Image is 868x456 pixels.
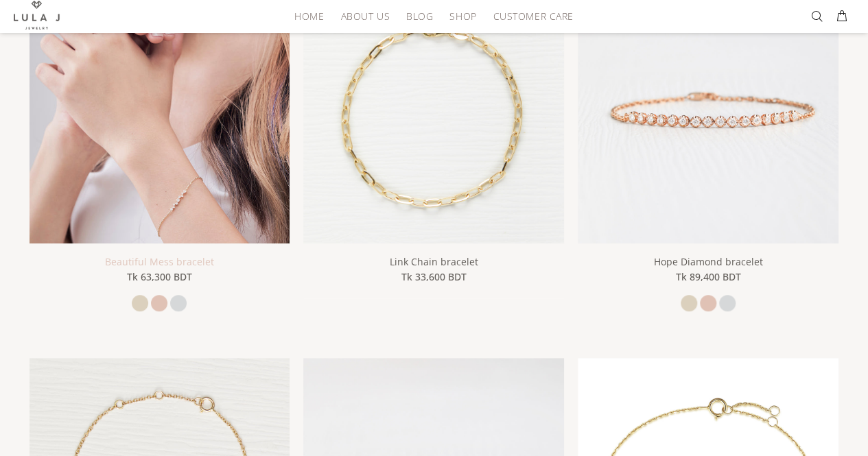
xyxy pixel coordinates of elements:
[441,5,484,27] a: Shop
[390,255,478,268] a: Link Chain bracelet
[303,106,564,118] a: Link Chain bracelet Sold Out
[286,5,332,27] a: HOME
[493,11,573,21] span: Customer Care
[127,269,192,285] span: Tk 63,300 BDT
[105,255,214,268] a: Beautiful Mess bracelet
[654,255,763,268] a: Hope Diamond bracelet
[449,11,476,21] span: Shop
[294,11,324,21] span: HOME
[406,11,433,21] span: Blog
[340,11,389,21] span: About Us
[578,106,838,118] a: Hope Diamond bracelet
[484,5,573,27] a: Customer Care
[676,269,741,285] span: Tk 89,400 BDT
[398,5,441,27] a: Blog
[30,106,290,118] a: Beautiful Mess bracelet Beautiful Mess bracelet
[401,269,467,285] span: Tk 33,600 BDT
[332,5,397,27] a: About Us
